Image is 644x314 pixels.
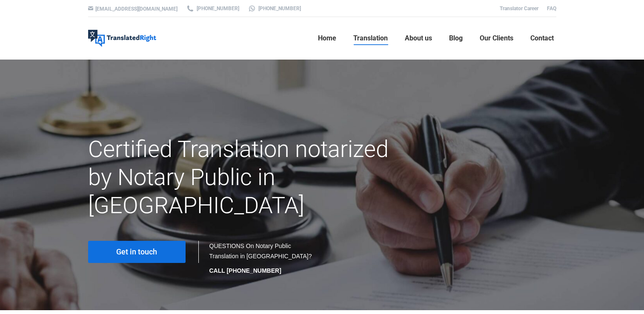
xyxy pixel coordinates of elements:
[186,5,239,12] a: [PHONE_NUMBER]
[209,241,314,276] div: QUESTIONS On Notary Public Translation in [GEOGRAPHIC_DATA]?
[477,25,516,52] a: Our Clients
[449,34,463,43] span: Blog
[530,34,554,43] span: Contact
[209,267,281,274] strong: CALL [PHONE_NUMBER]
[88,135,396,220] h1: Certified Translation notarized by Notary Public in [GEOGRAPHIC_DATA]
[116,248,157,256] span: Get in touch
[402,25,435,52] a: About us
[405,34,432,43] span: About us
[318,34,336,43] span: Home
[248,5,301,12] a: [PHONE_NUMBER]
[351,25,390,52] a: Translation
[95,6,177,12] a: [EMAIL_ADDRESS][DOMAIN_NAME]
[315,25,339,52] a: Home
[88,241,186,263] a: Get in touch
[480,34,513,43] span: Our Clients
[447,25,465,52] a: Blog
[500,6,538,11] a: Translator Career
[528,25,556,52] a: Contact
[353,34,388,43] span: Translation
[547,6,556,11] a: FAQ
[88,30,156,47] img: Translated Right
